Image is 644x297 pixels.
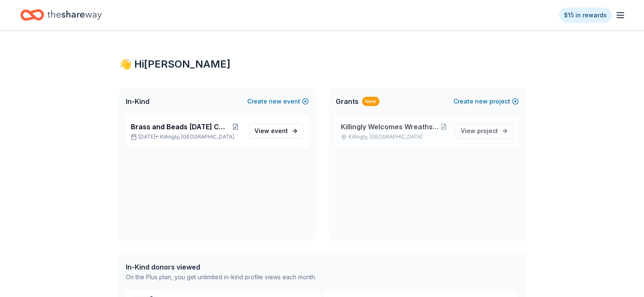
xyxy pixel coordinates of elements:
[254,126,288,136] span: View
[131,122,229,132] span: Brass and Beads [DATE] Celebration
[247,96,309,106] button: Createnewevent
[126,262,316,272] div: In-Kind donors viewed
[475,96,488,106] span: new
[336,96,359,106] span: Grants
[126,272,316,282] div: On the Plus plan, you get unlimited in-kind profile views each month.
[119,57,525,71] div: 👋 Hi [PERSON_NAME]
[271,127,288,134] span: event
[341,134,448,140] p: Killingly, [GEOGRAPHIC_DATA]
[362,97,379,106] div: New
[341,122,439,132] span: Killingly Welcomes Wreaths Across [GEOGRAPHIC_DATA]
[559,8,612,23] a: $15 in rewards
[269,96,282,106] span: new
[20,5,102,25] a: Home
[126,96,149,106] span: In-Kind
[160,134,234,140] span: Killingly, [GEOGRAPHIC_DATA]
[453,96,519,106] button: Createnewproject
[477,127,498,134] span: project
[455,123,514,139] a: View project
[461,126,498,136] span: View
[249,123,304,139] a: View event
[131,134,242,140] p: [DATE] •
